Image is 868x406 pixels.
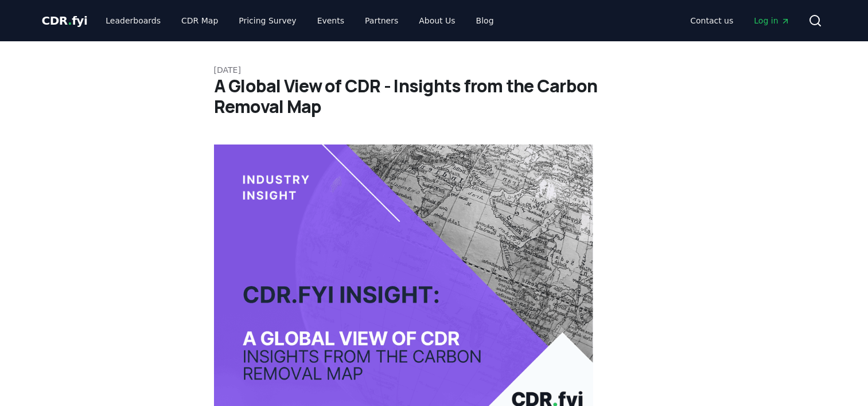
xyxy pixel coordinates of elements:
a: Leaderboards [96,10,170,31]
a: CDR Map [172,10,227,31]
h1: A Global View of CDR - Insights from the Carbon Removal Map [214,76,655,117]
a: Blog [467,10,503,31]
p: [DATE] [214,64,655,76]
a: About Us [410,10,464,31]
a: Events [308,10,353,31]
nav: Main [681,10,799,31]
a: Pricing Survey [229,10,305,31]
a: Log in [745,10,799,31]
span: Log in [754,15,789,26]
a: CDR.fyi [42,13,88,29]
nav: Main [96,10,503,31]
span: . [68,14,72,28]
a: Partners [356,10,407,31]
a: Contact us [681,10,742,31]
span: CDR fyi [42,14,88,28]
